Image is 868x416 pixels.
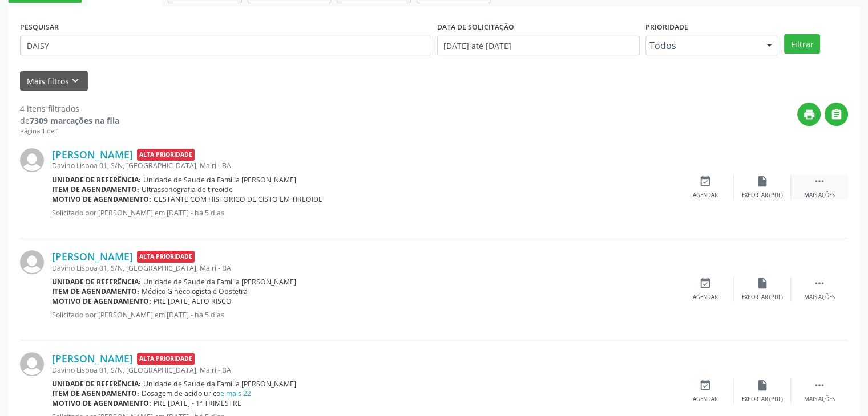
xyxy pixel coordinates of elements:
[143,277,296,287] span: Unidade de Saude da Familia [PERSON_NAME]
[20,115,119,127] div: de
[52,148,133,161] a: [PERSON_NAME]
[756,277,769,289] i: insert_drive_file
[137,149,195,161] span: Alta Prioridade
[154,194,322,204] span: GESTANTE COM HISTORICO DE CISTO EM TIREOIDE
[52,161,677,170] div: Davino Lisboa 01, S/N, [GEOGRAPHIC_DATA], Mairi - BA
[813,277,826,289] i: 
[137,251,195,263] span: Alta Prioridade
[154,398,241,408] span: PRE [DATE] - 1º TRIMESTRE
[645,18,688,36] label: Prioridade
[699,175,712,187] i: event_available
[20,127,119,136] div: Página 1 de 1
[804,191,835,199] div: Mais ações
[52,296,151,306] b: Motivo de agendamento:
[813,379,826,391] i: 
[154,296,232,306] span: PRE [DATE] ALTO RISCO
[813,175,826,187] i: 
[20,352,44,376] img: img
[52,263,677,273] div: Davino Lisboa 01, S/N, [GEOGRAPHIC_DATA], Mairi - BA
[804,395,835,403] div: Mais ações
[693,191,718,199] div: Agendar
[142,185,233,194] span: Ultrassonografia de tireoide
[220,389,251,398] a: e mais 22
[825,103,848,126] button: 
[52,277,141,287] b: Unidade de referência:
[142,287,248,296] span: Médico Ginecologista e Obstetra
[52,185,139,194] b: Item de agendamento:
[20,36,431,55] input: Nome, CNS
[784,34,820,54] button: Filtrar
[797,103,821,126] button: print
[143,379,296,389] span: Unidade de Saude da Familia [PERSON_NAME]
[742,191,783,199] div: Exportar (PDF)
[137,353,195,365] span: Alta Prioridade
[52,194,151,204] b: Motivo de agendamento:
[52,352,133,365] a: [PERSON_NAME]
[804,293,835,301] div: Mais ações
[20,18,59,36] label: PESQUISAR
[52,250,133,263] a: [PERSON_NAME]
[52,310,677,320] p: Solicitado por [PERSON_NAME] em [DATE] - há 5 dias
[52,365,677,375] div: Davino Lisboa 01, S/N, [GEOGRAPHIC_DATA], Mairi - BA
[20,250,44,274] img: img
[437,36,640,55] input: Selecione um intervalo
[693,293,718,301] div: Agendar
[742,395,783,403] div: Exportar (PDF)
[437,18,514,36] label: DATA DE SOLICITAÇÃO
[52,175,141,185] b: Unidade de referência:
[20,103,119,115] div: 4 itens filtrados
[693,395,718,403] div: Agendar
[52,398,151,408] b: Motivo de agendamento:
[830,108,843,121] i: 
[52,389,139,398] b: Item de agendamento:
[142,389,251,398] span: Dosagem de acido urico
[803,108,815,121] i: print
[756,175,769,187] i: insert_drive_file
[742,293,783,301] div: Exportar (PDF)
[52,379,141,389] b: Unidade de referência:
[20,148,44,172] img: img
[699,379,712,391] i: event_available
[143,175,296,185] span: Unidade de Saude da Familia [PERSON_NAME]
[52,208,677,218] p: Solicitado por [PERSON_NAME] em [DATE] - há 5 dias
[69,75,82,87] i: keyboard_arrow_down
[699,277,712,289] i: event_available
[649,40,756,51] span: Todos
[30,115,119,126] strong: 7309 marcações na fila
[52,287,139,296] b: Item de agendamento:
[756,379,769,391] i: insert_drive_file
[20,71,88,91] button: Mais filtroskeyboard_arrow_down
